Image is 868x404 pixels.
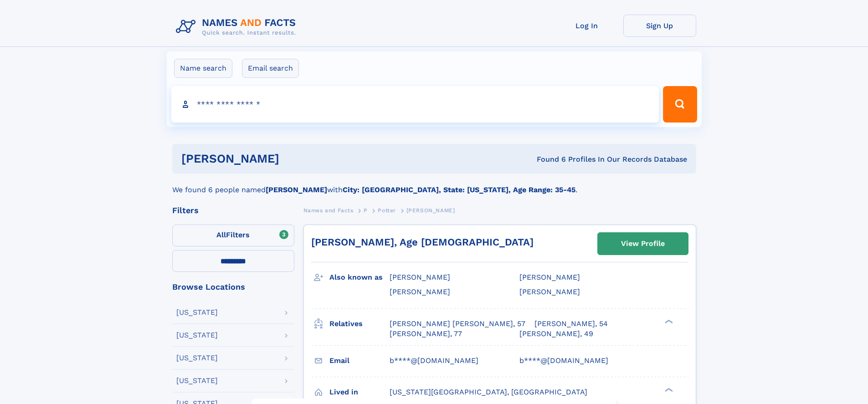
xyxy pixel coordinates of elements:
div: [US_STATE] [176,332,218,339]
a: Log In [550,15,623,37]
b: City: [GEOGRAPHIC_DATA], State: [US_STATE], Age Range: 35-45 [343,185,575,194]
label: Email search [242,59,299,78]
a: Names and Facts [303,205,354,216]
div: Browse Locations [172,283,294,291]
span: All [216,230,226,239]
span: [PERSON_NAME] [519,273,580,281]
a: [PERSON_NAME] [PERSON_NAME], 57 [390,319,525,329]
a: [PERSON_NAME], 77 [390,329,462,339]
span: [PERSON_NAME] [406,207,455,214]
span: [PERSON_NAME] [390,273,450,281]
span: P [364,207,368,214]
img: Logo Names and Facts [172,15,303,39]
a: Sign Up [623,15,696,37]
div: ❯ [663,387,673,393]
h3: Email [329,353,390,368]
input: search input [171,86,659,123]
div: [US_STATE] [176,377,218,384]
span: [PERSON_NAME] [519,287,580,296]
div: ❯ [663,318,673,324]
label: Name search [174,59,232,78]
span: Potter [378,207,396,214]
button: Search Button [663,86,697,123]
label: Filters [172,225,294,246]
a: P [364,205,368,216]
div: Filters [172,206,294,215]
a: [PERSON_NAME], Age [DEMOGRAPHIC_DATA] [311,236,534,248]
a: [PERSON_NAME], 54 [534,319,608,329]
h1: [PERSON_NAME] [181,153,408,164]
b: [PERSON_NAME] [266,185,327,194]
h3: Also known as [329,270,390,285]
h3: Lived in [329,384,390,400]
a: View Profile [598,233,688,255]
h3: Relatives [329,316,390,332]
a: Potter [378,205,396,216]
div: View Profile [621,233,665,254]
div: Found 6 Profiles In Our Records Database [408,154,687,164]
div: [US_STATE] [176,354,218,362]
div: We found 6 people named with . [172,174,696,195]
a: [PERSON_NAME], 49 [519,329,593,339]
span: [US_STATE][GEOGRAPHIC_DATA], [GEOGRAPHIC_DATA] [390,388,587,396]
span: [PERSON_NAME] [390,287,450,296]
div: [US_STATE] [176,309,218,316]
